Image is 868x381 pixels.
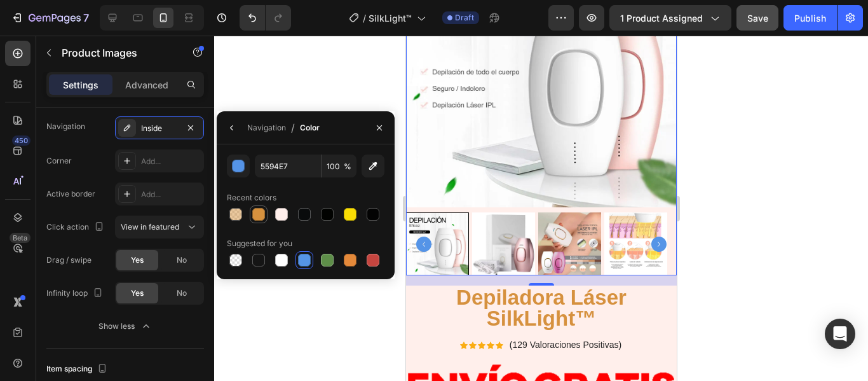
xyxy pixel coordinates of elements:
[10,233,31,243] div: Beta
[736,5,778,31] button: Save
[825,319,855,349] div: Open Intercom Messenger
[5,5,95,31] button: 7
[455,12,474,24] span: Draft
[783,5,837,31] button: Publish
[141,189,201,200] div: Add...
[46,361,110,378] div: Item spacing
[63,78,98,92] p: Settings
[291,120,295,135] span: /
[255,155,321,177] input: Eg: FFFFFF
[83,10,89,25] p: 7
[369,11,412,25] span: SilkLight™
[141,156,201,167] div: Add...
[300,122,320,134] div: Color
[121,222,179,232] span: View in featured
[177,254,187,266] span: No
[46,121,85,132] div: Navigation
[344,161,351,172] span: %
[46,188,95,200] div: Active border
[46,219,107,236] div: Click action
[98,320,153,333] div: Show less
[227,238,292,249] div: Suggested for you
[125,78,168,92] p: Advanced
[227,192,276,204] div: Recent colors
[131,254,144,266] span: Yes
[747,13,768,24] span: Save
[177,287,187,299] span: No
[46,254,92,266] div: Drag / swipe
[46,155,72,167] div: Corner
[247,122,286,134] div: Navigation
[620,11,703,25] span: 1 product assigned
[12,135,31,146] div: 450
[363,11,366,25] span: /
[406,36,677,381] iframe: Design area
[131,287,144,299] span: Yes
[141,123,178,134] div: Inside
[240,5,291,31] div: Undo/Redo
[609,5,731,31] button: 1 product assigned
[794,11,826,25] div: Publish
[62,45,170,60] p: Product Images
[46,315,204,338] button: Show less
[46,285,105,302] div: Infinity loop
[115,216,204,239] button: View in featured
